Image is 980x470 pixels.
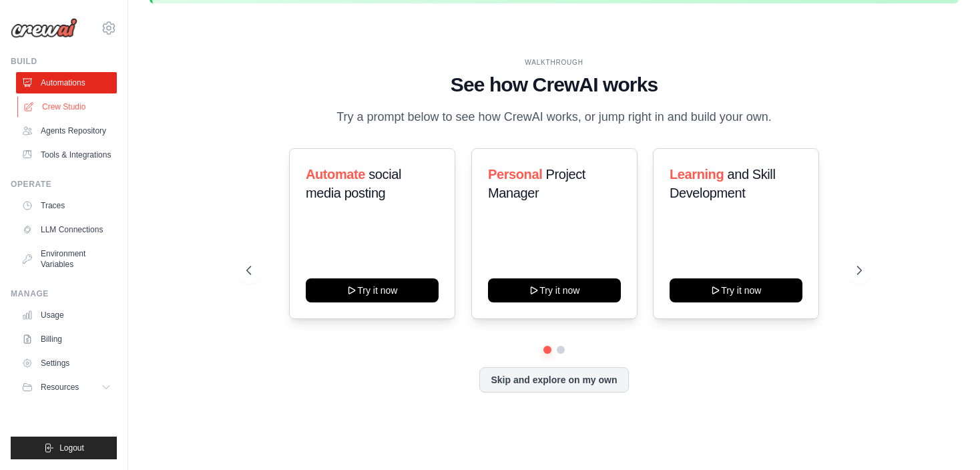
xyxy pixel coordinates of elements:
img: Logo [11,18,77,38]
iframe: Chat Widget [913,406,980,470]
a: Billing [16,328,117,350]
button: Try it now [488,278,621,302]
a: Automations [16,72,117,93]
a: Settings [16,352,117,374]
span: Resources [41,382,79,393]
p: Try a prompt below to see how CrewAI works, or jump right in and build your own. [330,107,778,127]
span: Personal [488,167,542,182]
button: Skip and explore on my own [479,367,628,393]
span: Logout [59,443,84,453]
button: Try it now [670,278,802,302]
button: Logout [11,437,117,459]
button: Try it now [306,278,439,302]
a: Usage [16,304,117,326]
div: Manage [11,288,117,299]
button: Resources [16,377,117,398]
span: Project Manager [488,167,585,200]
span: Learning [670,167,724,182]
div: Build [11,56,117,67]
a: Crew Studio [17,96,118,117]
a: LLM Connections [16,219,117,240]
a: Tools & Integrations [16,144,117,166]
div: WALKTHROUGH [246,57,862,67]
div: Operate [11,179,117,190]
a: Traces [16,195,117,216]
span: Automate [306,167,365,182]
a: Environment Variables [16,243,117,275]
h1: See how CrewAI works [246,73,862,97]
a: Agents Repository [16,120,117,142]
